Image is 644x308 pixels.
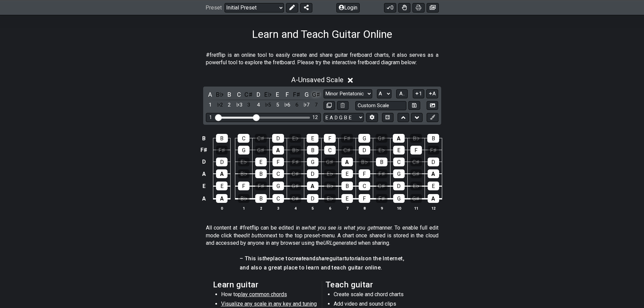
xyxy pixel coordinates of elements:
div: toggle pitch class [254,90,263,99]
div: C [272,169,284,178]
select: Preset [224,3,284,12]
div: F♯ [376,169,387,178]
td: A [199,192,209,205]
button: Copy [324,101,335,110]
th: 4 [287,205,304,212]
div: B [216,134,228,143]
td: F♯ [199,144,209,156]
th: 5 [304,205,321,212]
div: G [307,158,318,166]
div: E [341,194,353,203]
div: toggle scale degree [273,100,282,110]
span: A - Unsaved Scale [291,76,343,84]
div: toggle pitch class [264,90,272,99]
div: F [359,194,370,203]
div: toggle pitch class [206,90,215,99]
button: Create image [427,3,439,12]
button: A.. [396,89,408,98]
button: Store user defined scale [408,101,420,110]
div: B♭ [290,146,301,155]
div: E [341,169,353,178]
div: B [341,182,353,190]
div: toggle pitch class [225,90,234,99]
div: 1 [209,115,212,120]
div: C♯ [341,146,353,155]
div: E♭ [289,134,301,143]
button: Share Preset [300,3,312,12]
div: toggle scale degree [292,100,301,110]
div: D [272,134,284,143]
div: Visible fret range [206,113,321,122]
div: E♭ [410,182,422,190]
span: Preset [206,4,222,11]
div: A [428,169,439,178]
div: toggle scale degree [215,100,224,110]
button: Print [412,3,425,12]
em: share [316,255,329,262]
div: D [359,146,370,155]
button: 1 [413,89,424,98]
div: E♭ [324,194,336,203]
div: C♯ [290,169,301,178]
div: F [324,134,336,143]
th: 10 [390,205,407,212]
em: URL [323,240,333,246]
div: C [238,134,249,143]
div: G [393,194,405,203]
div: toggle scale degree [254,100,263,110]
select: Scale [324,89,372,98]
div: G♯ [410,169,422,178]
th: 3 [269,205,287,212]
span: play common chords [238,291,287,298]
div: A [272,146,284,155]
div: B♭ [324,182,336,190]
button: Move down [411,113,423,122]
div: toggle scale degree [225,100,234,110]
div: toggle pitch class [244,90,253,99]
div: A [341,158,353,166]
h2: Teach guitar [326,281,431,288]
div: C♯ [410,158,422,166]
div: G [393,169,405,178]
div: C♯ [290,194,301,203]
button: Move up [398,113,409,122]
td: D [199,156,209,168]
div: toggle scale degree [283,100,292,110]
div: F [359,169,370,178]
div: toggle pitch class [292,90,301,99]
button: Delete [337,101,349,110]
div: D [393,182,405,190]
button: Edit Tuning [366,113,378,122]
div: B♭ [410,134,422,143]
div: toggle pitch class [312,90,320,99]
div: C [393,158,405,166]
div: B♭ [238,194,249,203]
div: G♯ [410,194,422,203]
em: edit button [241,232,267,239]
div: F♯ [290,158,301,166]
div: G♯ [290,182,301,190]
li: Create scale and chord charts [334,291,430,300]
div: G♯ [324,158,336,166]
div: F [272,158,284,166]
div: B [307,146,318,155]
li: How to [221,291,317,300]
td: B [199,133,209,144]
th: 2 [252,205,269,212]
div: toggle pitch class [302,90,311,99]
div: E [255,158,267,166]
div: G♯ [255,146,267,155]
div: toggle scale degree [206,100,215,110]
div: F♯ [341,134,353,143]
div: B [255,194,267,203]
button: 0 [384,3,396,12]
div: E♭ [376,146,387,155]
button: Toggle horizontal chord view [382,113,393,122]
div: E [307,134,318,143]
th: 8 [356,205,373,212]
div: D [428,158,439,166]
div: D [307,194,318,203]
div: toggle scale degree [302,100,311,110]
div: G [238,146,249,155]
div: A [216,194,228,203]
